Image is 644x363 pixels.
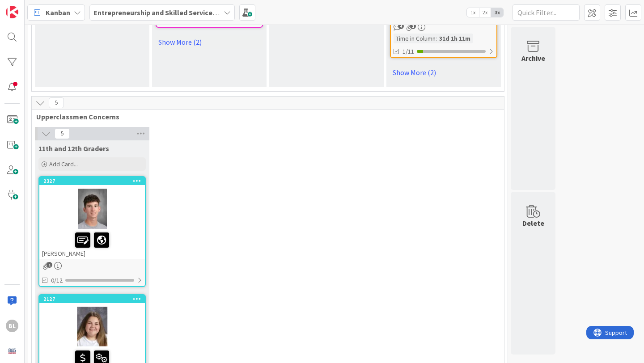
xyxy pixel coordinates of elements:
div: Time in Column [394,34,436,43]
span: 1 [47,262,52,268]
div: 31d 1h 11m [437,34,473,43]
span: 3x [491,8,503,17]
span: 4 [398,23,404,29]
span: 1 [410,23,416,29]
div: [PERSON_NAME] [39,229,145,259]
span: Add Card... [49,160,78,168]
span: 1x [467,8,479,17]
img: Visit kanbanzone.com [6,6,18,18]
span: Upperclassmen Concerns [36,112,493,121]
div: 2327 [39,177,145,185]
img: avatar [6,345,18,357]
span: Kanban [46,7,70,18]
div: 2127 [39,295,145,303]
div: 2327 [43,178,145,184]
a: Show More (2) [390,65,497,80]
span: : [436,34,437,43]
div: BL [6,320,18,332]
input: Quick Filter... [513,4,580,21]
div: 2127 [43,296,145,302]
a: Show More (2) [156,35,263,49]
span: 1/11 [402,47,414,56]
span: 11th and 12th Graders [38,144,109,153]
span: 5 [55,128,70,139]
div: Archive [521,53,545,63]
div: Delete [522,218,544,228]
span: Support [19,1,41,12]
span: 0/12 [51,276,63,285]
span: 5 [49,97,64,108]
div: 2327[PERSON_NAME] [39,177,145,259]
span: 2x [479,8,491,17]
b: Entrepreneurship and Skilled Services Interventions - [DATE]-[DATE] [93,8,312,17]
